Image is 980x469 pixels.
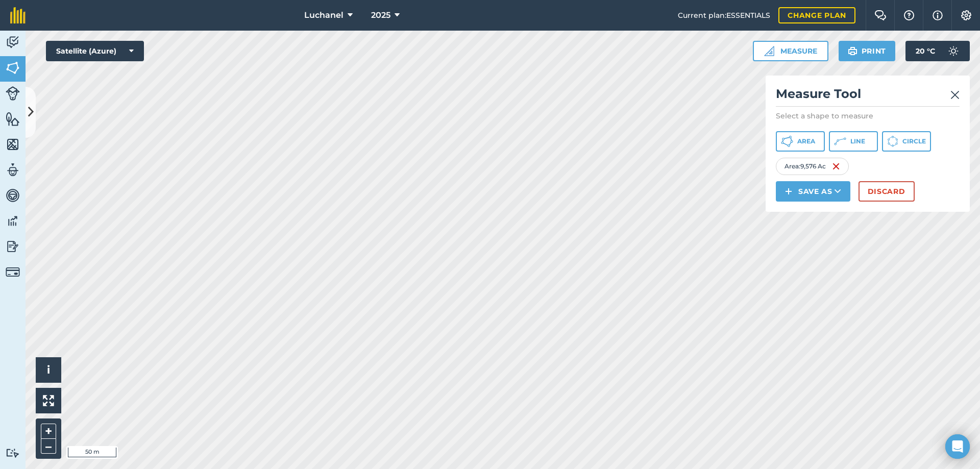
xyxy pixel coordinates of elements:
[36,357,61,383] button: i
[371,9,390,21] span: 2025
[950,89,960,101] img: svg+xml;base64,PHN2ZyB4bWxucz0iaHR0cDovL3d3dy53My5vcmcvMjAwMC9zdmciIHdpZHRoPSIyMiIgaGVpZ2h0PSIzMC...
[41,439,56,454] button: –
[6,137,20,152] img: svg+xml;base64,PHN2ZyB4bWxucz0iaHR0cDovL3d3dy53My5vcmcvMjAwMC9zdmciIHdpZHRoPSI1NiIgaGVpZ2h0PSI2MC...
[916,41,935,61] span: 20 ° C
[839,41,896,61] button: Print
[943,41,964,61] img: svg+xml;base64,PD94bWwgdmVyc2lvbj0iMS4wIiBlbmNvZGluZz0idXRmLTgiPz4KPCEtLSBHZW5lcmF0b3I6IEFkb2JlIE...
[6,448,20,458] img: svg+xml;base64,PD94bWwgdmVyc2lvbj0iMS4wIiBlbmNvZGluZz0idXRmLTgiPz4KPCEtLSBHZW5lcmF0b3I6IEFkb2JlIE...
[933,9,943,21] img: svg+xml;base64,PHN2ZyB4bWxucz0iaHR0cDovL3d3dy53My5vcmcvMjAwMC9zdmciIHdpZHRoPSIxNyIgaGVpZ2h0PSIxNy...
[945,434,970,459] div: Open Intercom Messenger
[753,41,828,61] button: Measure
[304,9,344,21] span: Luchanel
[797,137,815,145] span: Area
[6,188,20,203] img: svg+xml;base64,PD94bWwgdmVyc2lvbj0iMS4wIiBlbmNvZGluZz0idXRmLTgiPz4KPCEtLSBHZW5lcmF0b3I6IEFkb2JlIE...
[10,7,26,23] img: fieldmargin Logo
[785,185,792,198] img: svg+xml;base64,PHN2ZyB4bWxucz0iaHR0cDovL3d3dy53My5vcmcvMjAwMC9zdmciIHdpZHRoPSIxNCIgaGVpZ2h0PSIyNC...
[6,111,20,127] img: svg+xml;base64,PHN2ZyB4bWxucz0iaHR0cDovL3d3dy53My5vcmcvMjAwMC9zdmciIHdpZHRoPSI1NiIgaGVpZ2h0PSI2MC...
[46,41,144,61] button: Satellite (Azure)
[829,131,878,152] button: Line
[776,131,825,152] button: Area
[778,7,855,23] a: Change plan
[6,86,20,101] img: svg+xml;base64,PD94bWwgdmVyc2lvbj0iMS4wIiBlbmNvZGluZz0idXRmLTgiPz4KPCEtLSBHZW5lcmF0b3I6IEFkb2JlIE...
[6,162,20,178] img: svg+xml;base64,PD94bWwgdmVyc2lvbj0iMS4wIiBlbmNvZGluZz0idXRmLTgiPz4KPCEtLSBHZW5lcmF0b3I6IEFkb2JlIE...
[960,10,972,20] img: A cog icon
[859,181,915,202] button: Discard
[764,46,774,56] img: Ruler icon
[850,137,865,145] span: Line
[678,10,770,21] span: Current plan : ESSENTIALS
[903,10,915,20] img: A question mark icon
[6,213,20,229] img: svg+xml;base64,PD94bWwgdmVyc2lvbj0iMS4wIiBlbmNvZGluZz0idXRmLTgiPz4KPCEtLSBHZW5lcmF0b3I6IEFkb2JlIE...
[776,111,960,121] p: Select a shape to measure
[882,131,931,152] button: Circle
[832,160,840,172] img: svg+xml;base64,PHN2ZyB4bWxucz0iaHR0cDovL3d3dy53My5vcmcvMjAwMC9zdmciIHdpZHRoPSIxNiIgaGVpZ2h0PSIyNC...
[905,41,970,61] button: 20 °C
[776,158,849,175] div: Area : 9,576 Ac
[6,239,20,254] img: svg+xml;base64,PD94bWwgdmVyc2lvbj0iMS4wIiBlbmNvZGluZz0idXRmLTgiPz4KPCEtLSBHZW5lcmF0b3I6IEFkb2JlIE...
[776,86,960,107] h2: Measure Tool
[41,424,56,439] button: +
[47,363,50,376] span: i
[6,60,20,76] img: svg+xml;base64,PHN2ZyB4bWxucz0iaHR0cDovL3d3dy53My5vcmcvMjAwMC9zdmciIHdpZHRoPSI1NiIgaGVpZ2h0PSI2MC...
[43,395,54,406] img: Four arrows, one pointing top left, one top right, one bottom right and the last bottom left
[848,45,857,57] img: svg+xml;base64,PHN2ZyB4bWxucz0iaHR0cDovL3d3dy53My5vcmcvMjAwMC9zdmciIHdpZHRoPSIxOSIgaGVpZ2h0PSIyNC...
[902,137,926,145] span: Circle
[6,35,20,50] img: svg+xml;base64,PD94bWwgdmVyc2lvbj0iMS4wIiBlbmNvZGluZz0idXRmLTgiPz4KPCEtLSBHZW5lcmF0b3I6IEFkb2JlIE...
[776,181,850,202] button: Save as
[874,10,887,20] img: Two speech bubbles overlapping with the left bubble in the forefront
[6,265,20,279] img: svg+xml;base64,PD94bWwgdmVyc2lvbj0iMS4wIiBlbmNvZGluZz0idXRmLTgiPz4KPCEtLSBHZW5lcmF0b3I6IEFkb2JlIE...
